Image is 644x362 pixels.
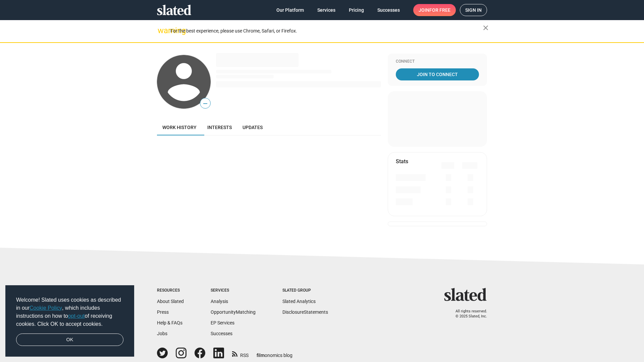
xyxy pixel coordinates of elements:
[157,331,167,336] a: Jobs
[158,26,166,35] mat-icon: warning
[16,334,123,346] a: dismiss cookie message
[377,4,400,16] span: Successes
[396,158,408,165] mat-card-title: Stats
[257,353,265,358] span: film
[68,313,85,319] a: opt-out
[372,4,405,16] a: Successes
[232,348,249,359] a: RSS
[397,68,478,80] span: Join To Connect
[282,299,316,304] a: Slated Analytics
[211,309,256,315] a: OpportunityMatching
[448,309,487,319] p: All rights reserved. © 2025 Slated, Inc.
[237,119,268,135] a: Updates
[429,4,450,16] span: for free
[243,125,263,130] span: Updates
[200,99,210,108] span: —
[157,299,184,304] a: About Slated
[211,299,228,304] a: Analysis
[207,125,232,130] span: Interests
[282,309,328,315] a: DisclosureStatements
[211,331,232,336] a: Successes
[211,288,256,293] div: Services
[282,288,328,293] div: Slated Group
[343,4,369,16] a: Pricing
[396,68,479,80] a: Join To Connect
[465,4,482,16] span: Sign in
[317,4,335,16] span: Services
[413,4,456,16] a: Joinfor free
[157,119,202,135] a: Work history
[170,26,483,36] div: For the best experience, please use Chrome, Safari, or Firefox.
[482,24,490,32] mat-icon: close
[257,347,292,359] a: filmonomics blog
[460,4,487,16] a: Sign in
[157,309,169,315] a: Press
[157,288,184,293] div: Resources
[349,4,364,16] span: Pricing
[211,320,234,325] a: EP Services
[312,4,341,16] a: Services
[396,59,479,64] div: Connect
[271,4,309,16] a: Our Platform
[276,4,304,16] span: Our Platform
[16,296,123,328] span: Welcome! Slated uses cookies as described in our , which includes instructions on how to of recei...
[202,119,237,135] a: Interests
[30,305,62,311] a: Cookie Policy
[162,125,197,130] span: Work history
[5,285,134,357] div: cookieconsent
[157,320,182,325] a: Help & FAQs
[419,4,450,16] span: Join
